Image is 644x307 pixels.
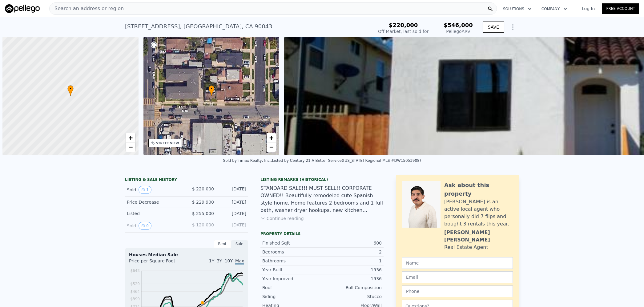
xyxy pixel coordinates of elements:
[129,252,244,258] div: Houses Median Sale
[602,3,639,14] a: Free Account
[402,257,513,269] input: Name
[322,293,382,300] div: Stucco
[537,3,572,14] button: Company
[208,86,215,92] span: •
[209,258,214,263] span: 1Y
[217,258,222,263] span: 3Y
[260,231,384,236] div: Property details
[322,276,382,282] div: 1936
[219,199,246,205] div: [DATE]
[231,240,248,248] div: Sale
[378,28,429,34] div: Off Market, last sold for
[262,267,322,273] div: Year Built
[483,22,504,33] button: SAVE
[322,267,382,273] div: 1936
[444,22,473,28] span: $546,000
[444,198,513,228] div: [PERSON_NAME] is an active local agent who personally did 7 flips and bought 3 rentals this year.
[67,85,74,96] div: •
[235,258,244,265] span: Max
[192,186,214,191] span: $ 220,000
[262,249,322,255] div: Bedrooms
[127,199,182,205] div: Price Decrease
[262,258,322,264] div: Bathrooms
[225,258,233,263] span: 10Y
[262,276,322,282] div: Year Improved
[267,133,276,142] a: Zoom in
[402,271,513,283] input: Email
[498,3,537,14] button: Solutions
[192,222,214,227] span: $ 120,000
[219,210,246,217] div: [DATE]
[322,258,382,264] div: 1
[223,158,272,163] div: Sold by Trimax Realty, Inc. .
[262,293,322,300] div: Siding
[127,210,182,217] div: Listed
[130,297,140,301] tspan: $399
[260,215,304,221] button: Continue reading
[260,185,384,214] div: STANDARD SALE!!! MUST SELL!! CORPORATE OWNED!! Beautifully remodeled cute Spanish style home. Hom...
[127,222,182,230] div: Sold
[50,5,124,12] span: Search an address or region
[444,244,488,251] div: Real Estate Agent
[260,177,384,182] div: Listing Remarks (Historical)
[272,158,421,163] div: Listed by Century 21 A Better Service ([US_STATE] Regional MLS #DW15053908)
[389,22,418,28] span: $220,000
[402,285,513,297] input: Phone
[507,21,519,33] button: Show Options
[269,134,273,142] span: +
[125,22,272,31] div: [STREET_ADDRESS] , [GEOGRAPHIC_DATA] , CA 90043
[139,186,151,194] button: View historical data
[125,177,248,183] div: LISTING & SALE HISTORY
[322,285,382,291] div: Roll Composition
[192,200,214,205] span: $ 229,900
[444,181,513,198] div: Ask about this property
[322,240,382,246] div: 600
[130,289,140,294] tspan: $464
[127,186,182,194] div: Sold
[130,269,140,273] tspan: $643
[444,229,513,244] div: [PERSON_NAME] [PERSON_NAME]
[269,143,273,151] span: −
[267,142,276,152] a: Zoom out
[262,240,322,246] div: Finished Sqft
[130,282,140,286] tspan: $529
[262,285,322,291] div: Roof
[128,143,132,151] span: −
[208,85,215,96] div: •
[128,134,132,142] span: +
[444,28,473,34] div: Pellego ARV
[126,142,135,152] a: Zoom out
[219,222,246,230] div: [DATE]
[192,211,214,216] span: $ 255,000
[219,186,246,194] div: [DATE]
[214,240,231,248] div: Rent
[574,6,602,12] a: Log In
[139,222,151,230] button: View historical data
[67,86,74,92] span: •
[5,4,40,13] img: Pellego
[129,258,187,268] div: Price per Square Foot
[322,249,382,255] div: 2
[126,133,135,142] a: Zoom in
[156,141,179,146] div: STREET VIEW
